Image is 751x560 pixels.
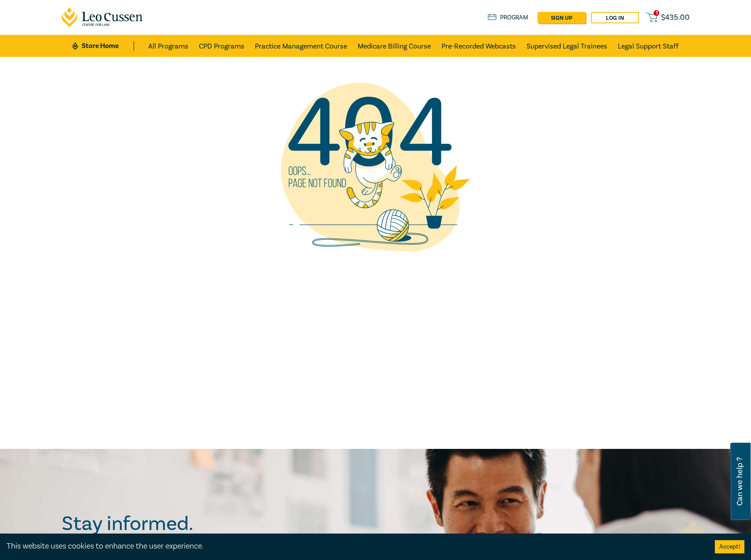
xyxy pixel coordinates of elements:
h2: Stay informed. [62,512,270,535]
a: Legal Support Staff [618,35,679,57]
a: Store Home [72,41,134,51]
div: This website uses cookies to enhance the user experience. [7,541,702,552]
a: CPD Programs [199,35,244,57]
a: Program [488,13,529,22]
span: 1 [654,10,659,16]
a: Supervised Legal Trainees [527,35,607,57]
a: All Programs [148,35,188,57]
span: Can we help ? [736,448,744,515]
a: Pre-Recorded Webcasts [441,35,516,57]
span: $ 435.00 [661,13,690,22]
a: Practice Management Course [255,35,347,57]
a: Log in [591,12,639,23]
a: sign up [538,12,586,23]
a: Medicare Billing Course [358,35,431,57]
button: Accept cookies [715,540,744,553]
img: not found [265,57,486,277]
